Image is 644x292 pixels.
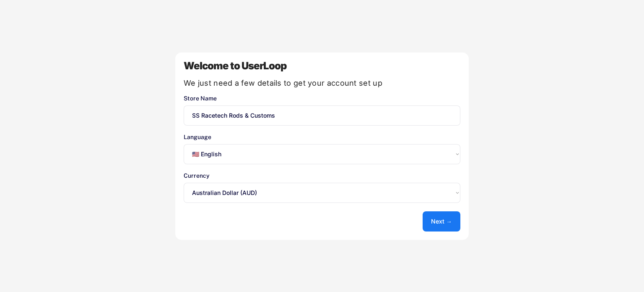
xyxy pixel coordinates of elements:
div: Currency [184,173,460,179]
div: We just need a few details to get your account set up [184,79,460,87]
div: Welcome to UserLoop [184,61,460,71]
div: Language [184,134,460,140]
button: Next → [423,211,460,231]
div: Store Name [184,95,460,101]
input: You store's name [184,105,460,126]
